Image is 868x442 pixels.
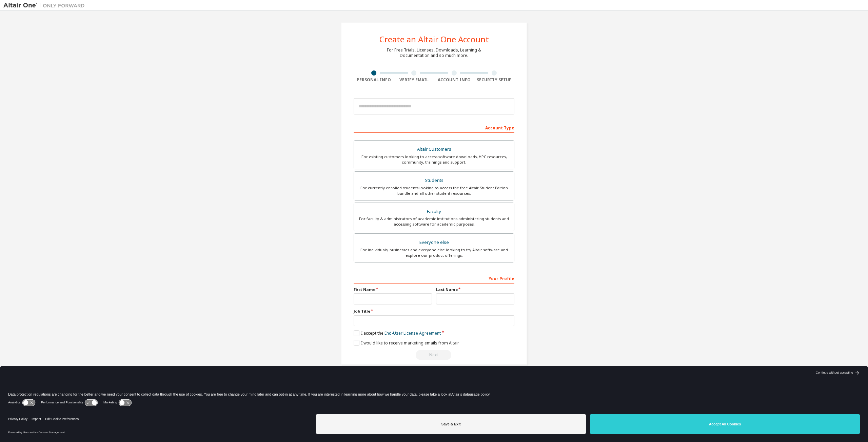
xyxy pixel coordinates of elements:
label: Job Title [354,309,514,314]
label: I would like to receive marketing emails from Altair [354,340,459,346]
div: Create an Altair One Account [379,35,489,43]
div: For existing customers looking to access software downloads, HPC resources, community, trainings ... [358,154,510,165]
label: I accept the [354,330,441,336]
div: Read and acccept EULA to continue [354,350,514,360]
div: Faculty [358,207,510,216]
div: Students [358,176,510,185]
div: For Free Trials, Licenses, Downloads, Learning & Documentation and so much more. [387,47,481,58]
div: Account Type [354,122,514,133]
div: Altair Customers [358,145,510,154]
div: Your Profile [354,273,514,283]
label: Last Name [436,287,514,292]
div: Verify Email [394,77,434,83]
div: For faculty & administrators of academic institutions administering students and accessing softwa... [358,216,510,227]
div: Personal Info [354,77,394,83]
div: For individuals, businesses and everyone else looking to try Altair software and explore our prod... [358,247,510,258]
label: First Name [354,287,432,292]
img: Altair One [3,2,88,9]
div: For currently enrolled students looking to access the free Altair Student Edition bundle and all ... [358,185,510,196]
a: End-User License Agreement [384,330,441,336]
div: Account Info [434,77,474,83]
div: Security Setup [474,77,515,83]
div: Everyone else [358,238,510,247]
